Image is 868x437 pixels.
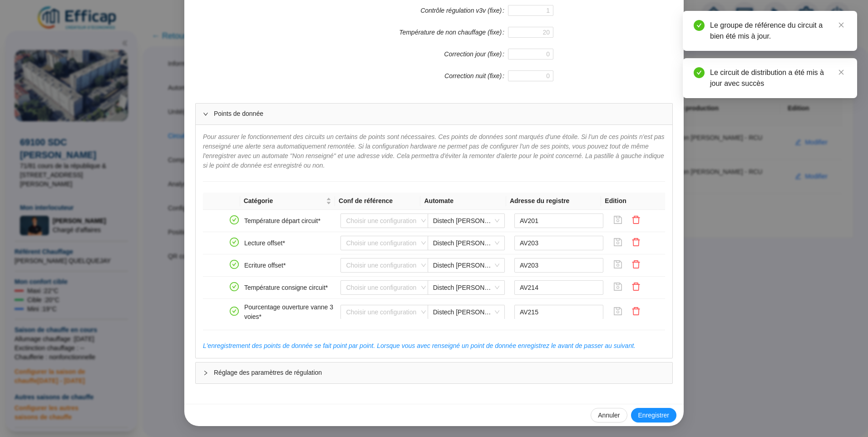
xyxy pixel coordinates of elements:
[514,236,604,250] input: AV101, ...
[514,280,604,295] input: AV101, ...
[241,277,337,299] td: Température consigne circuit*
[508,49,553,60] input: Correction jour (fixe)
[433,258,499,272] span: Distech Albert Thomas
[214,109,665,119] span: Points de donnée
[335,193,420,210] th: Conf de référence
[601,193,658,210] th: Edition
[203,133,665,169] span: Pour assurer le fonctionnement des circuits un certains de points sont nécessaires. Ces points de...
[196,104,672,124] div: Points de donnée
[836,67,846,77] a: Close
[240,193,335,210] th: Catégorie
[444,49,508,60] label: Correction jour (fixe)
[506,193,601,210] th: Adresse du registre
[694,20,705,31] span: check-circle
[230,307,239,316] span: check-circle
[433,214,499,228] span: Distech Albert Thomas
[514,305,604,319] input: AV101, ...
[631,215,641,224] span: delete
[638,411,669,420] span: Enregistrer
[836,20,846,30] a: Close
[420,5,508,16] label: Contrôle régulation v3v (fixe)
[838,69,844,75] span: close
[203,370,208,376] span: collapsed
[838,22,844,28] span: close
[420,193,506,210] th: Automate
[514,214,604,228] input: AV101, ...
[203,111,208,117] span: expanded
[241,210,337,232] td: Température départ circuit*
[196,363,672,383] div: Réglage des paramètres de régulation
[631,260,641,269] span: delete
[710,67,846,89] div: Le circuit de distribution a été mis à jour avec succès
[433,236,499,250] span: Distech Albert Thomas
[230,238,239,247] span: check-circle
[694,67,705,78] span: check-circle
[241,299,337,326] td: Pourcentage ouverture vanne 3 voies*
[631,282,641,291] span: delete
[508,5,553,16] input: Contrôle régulation v3v (fixe)
[230,282,239,291] span: check-circle
[591,408,627,422] button: Annuler
[241,254,337,277] td: Ecriture offset*
[631,238,641,247] span: delete
[433,281,499,294] span: Distech Albert Thomas
[710,20,846,42] div: Le groupe de référence du circuit a bien été mis à jour.
[214,368,665,377] span: Réglage des paramètres de régulation
[230,260,239,269] span: check-circle
[508,27,553,38] input: Température de non chauffage (fixe)
[598,411,620,420] span: Annuler
[241,232,337,254] td: Lecture offset*
[631,408,676,422] button: Enregistrer
[399,27,508,38] label: Température de non chauffage (fixe)
[203,342,636,349] span: L'enregistrement des points de donnée se fait point par point. Lorsque vous avec renseigné un poi...
[433,305,499,319] span: Distech Albert Thomas
[631,307,641,316] span: delete
[244,196,324,206] span: Catégorie
[514,258,604,273] input: AV101, ...
[230,215,239,224] span: check-circle
[508,70,553,81] input: Correction nuit (fixe)
[444,70,508,81] label: Correction nuit (fixe)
